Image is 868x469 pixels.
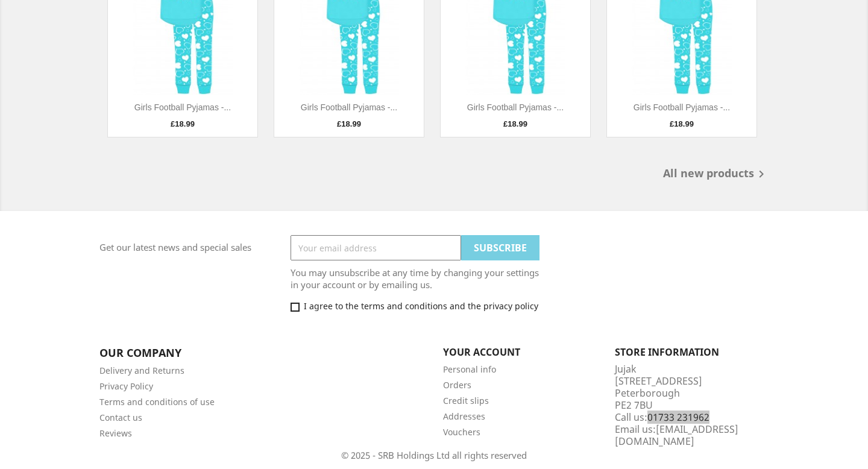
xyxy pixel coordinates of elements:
a: Credit slips [443,395,489,406]
span: £18.99 [171,119,195,128]
i:  [754,167,769,181]
span: 01733 231962 [647,411,709,424]
input: Your email address [291,235,461,260]
a: Privacy Policy [99,380,153,392]
p: Get our latest news and special sales [90,235,281,253]
p: Store information [615,347,769,358]
span: £18.99 [337,119,361,128]
span: £18.99 [503,119,527,128]
a: Girls Football Pyjamas -... [634,102,730,112]
a: All new products [663,167,769,181]
a: Delivery and Returns [99,365,184,376]
a: Vouchers [443,426,480,438]
a: [EMAIL_ADDRESS][DOMAIN_NAME] [615,423,738,448]
a: Terms and conditions of use [99,396,215,408]
a: Girls Football Pyjamas -... [467,102,564,112]
p: © 2025 - SRB Holdings Ltd all rights reserved [99,449,769,461]
a: Orders [443,379,471,391]
a: Your account [443,345,520,359]
p: You may unsubscribe at any time by changing your settings in your account or by emailing us. [291,260,539,291]
span: £18.99 [670,119,694,128]
a: Reviews [99,427,132,439]
p: Our company [99,347,253,359]
a: Girls Football Pyjamas -... [301,102,397,112]
a: Addresses [443,411,485,422]
span: I agree to the terms and conditions and the privacy policy [304,300,538,312]
a: Girls Football Pyjamas -... [134,102,231,112]
input: Subscribe [461,235,539,260]
a: Personal info [443,364,496,375]
a: Contact us [99,412,142,423]
div: Jujak [STREET_ADDRESS] Peterborough PE2 7BU Call us: Email us: [615,347,769,447]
